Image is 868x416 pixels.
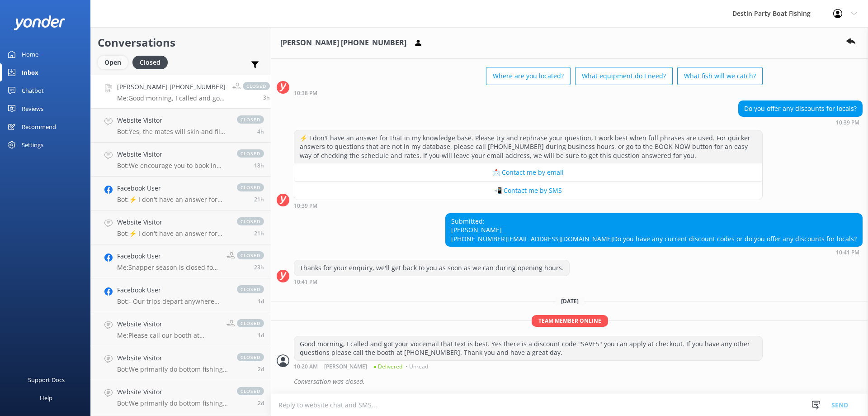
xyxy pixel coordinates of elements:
a: Facebook UserBot:⚡ I don't have an answer for that in my knowledge base. Please try and rephrase ... [91,177,271,210]
div: Home [22,45,38,63]
span: closed [237,353,264,361]
span: Sep 20 2025 07:11pm (UTC -05:00) America/Cancun [254,162,264,169]
p: Bot: Yes, the mates will skin and filet your fish for a nominal fee. For "Private Charter" trips,... [117,128,228,136]
a: Website VisitorMe:Please call our booth at [PHONE_NUMBER].closed1d [91,312,271,346]
div: Sep 21 2025 10:20am (UTC -05:00) America/Cancun [294,363,763,369]
div: Good morning, I called and got your voicemail that text is best. Yes there is a discount code "SA... [294,336,762,360]
div: Do you offer any discounts for locals? [739,101,862,116]
h4: Facebook User [117,183,228,193]
span: Sep 18 2025 08:23pm (UTC -05:00) America/Cancun [258,365,264,373]
button: 📲 Contact me by SMS [294,182,762,200]
strong: 10:41 PM [294,279,317,285]
div: Recommend [22,118,56,136]
div: ⚡ I don't have an answer for that in my knowledge base. Please try and rephrase your question, I ... [294,130,762,163]
span: Sep 20 2025 02:03pm (UTC -05:00) America/Cancun [254,263,264,271]
div: Chatbot [22,81,44,100]
span: Team member online [532,315,608,326]
h4: Website Visitor [117,115,228,125]
div: Conversation was closed. [294,374,863,389]
a: Website VisitorBot:Yes, the mates will skin and filet your fish for a nominal fee. For "Private C... [91,109,271,143]
h4: Website Visitor [117,319,220,329]
div: Sep 20 2025 10:38pm (UTC -05:00) America/Cancun [294,90,763,96]
p: Bot: - Our trips depart anywhere from 5:30am to 7am. - Please arrive 30 minutes prior to departur... [117,297,228,306]
span: Sep 19 2025 06:35pm (UTC -05:00) America/Cancun [258,297,264,305]
div: Inbox [22,63,38,81]
div: Sep 20 2025 10:41pm (UTC -05:00) America/Cancun [445,249,863,255]
strong: 10:20 AM [294,364,318,369]
span: • Unread [406,364,428,369]
span: Sep 18 2025 06:00pm (UTC -05:00) America/Cancun [258,399,264,407]
strong: 10:39 PM [836,120,859,125]
span: Sep 21 2025 10:20am (UTC -05:00) America/Cancun [263,94,270,101]
h4: Website Visitor [117,353,228,363]
button: 📩 Contact me by email [294,163,762,182]
span: [PERSON_NAME] [324,364,367,369]
a: Website VisitorBot:We primarily do bottom fishing, so you can expect to catch snapper, grouper, t... [91,346,271,380]
a: [PERSON_NAME] [PHONE_NUMBER]Me:Good morning, I called and got your voicemail that text is best. Y... [91,75,271,109]
span: Sep 21 2025 09:11am (UTC -05:00) America/Cancun [257,128,264,135]
div: 2025-09-21T15:49:36.298 [277,374,863,389]
span: closed [237,285,264,293]
a: [EMAIL_ADDRESS][DOMAIN_NAME] [507,234,613,243]
span: closed [243,82,270,90]
a: Website VisitorBot:⚡ I don't have an answer for that in my knowledge base. Please try and rephras... [91,210,271,244]
a: Open [98,57,132,67]
h4: Website Visitor [117,387,228,397]
h4: Website Visitor [117,149,228,159]
button: What equipment do I need? [575,67,673,85]
h3: [PERSON_NAME] [PHONE_NUMBER] [280,37,406,49]
p: Bot: We primarily do bottom fishing, so you can expect to catch snapper, grouper, triggerfish, co... [117,399,228,407]
p: Bot: ⚡ I don't have an answer for that in my knowledge base. Please try and rephrase your questio... [117,230,228,238]
span: ● Delivered [373,364,402,369]
a: Facebook UserMe:Snapper season is closed for federal boats so you wont be able to keep any Red Sn... [91,244,271,278]
span: Sep 19 2025 03:54pm (UTC -05:00) America/Cancun [258,331,264,339]
span: closed [237,217,264,225]
a: Website VisitorBot:We encourage you to book in advance! You can see all of our trips and availabi... [91,143,271,177]
h4: Facebook User [117,251,220,261]
strong: 10:39 PM [294,203,317,209]
span: closed [237,319,264,327]
div: Sep 20 2025 10:39pm (UTC -05:00) America/Cancun [294,202,763,209]
span: closed [237,251,264,259]
span: closed [237,115,264,124]
p: Bot: We encourage you to book in advance! You can see all of our trips and availability at [URL][... [117,162,228,170]
span: [DATE] [556,297,584,305]
div: Thanks for your enquiry, we'll get back to you as soon as we can during opening hours. [294,260,569,276]
div: Help [40,389,52,407]
h4: Website Visitor [117,217,228,227]
a: Website VisitorBot:We primarily do bottom fishing, so you can expect to catch snapper, grouper, t... [91,380,271,414]
div: Closed [132,56,168,69]
div: Open [98,56,128,69]
p: Me: Snapper season is closed for federal boats so you wont be able to keep any Red Snapper since ... [117,263,220,272]
span: closed [237,387,264,395]
span: closed [237,149,264,158]
h4: [PERSON_NAME] [PHONE_NUMBER] [117,82,226,92]
button: Where are you located? [486,67,571,85]
span: Sep 20 2025 03:57pm (UTC -05:00) America/Cancun [254,196,264,203]
p: Me: Good morning, I called and got your voicemail that text is best. Yes there is a discount code... [117,94,226,102]
strong: 10:41 PM [836,250,859,255]
p: Bot: We primarily do bottom fishing, so you can expect to catch snapper, grouper, triggerfish, co... [117,365,228,373]
p: Me: Please call our booth at [PHONE_NUMBER]. [117,331,220,339]
a: Facebook UserBot:- Our trips depart anywhere from 5:30am to 7am. - Please arrive 30 minutes prior... [91,278,271,312]
div: Settings [22,136,43,154]
div: Submitted: [PERSON_NAME] [PHONE_NUMBER] Do you have any current discount codes or do you offer an... [446,214,862,247]
h2: Conversations [98,34,264,51]
div: Reviews [22,100,43,118]
strong: 10:38 PM [294,91,317,96]
span: Sep 20 2025 03:46pm (UTC -05:00) America/Cancun [254,230,264,237]
p: Bot: ⚡ I don't have an answer for that in my knowledge base. Please try and rephrase your questio... [117,196,228,204]
span: closed [237,183,264,191]
div: Sep 20 2025 10:41pm (UTC -05:00) America/Cancun [294,278,570,285]
img: yonder-white-logo.png [14,15,66,30]
a: Closed [132,57,172,67]
div: Support Docs [28,371,65,389]
div: Sep 20 2025 10:39pm (UTC -05:00) America/Cancun [738,119,863,125]
button: What fish will we catch? [677,67,763,85]
h4: Facebook User [117,285,228,295]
